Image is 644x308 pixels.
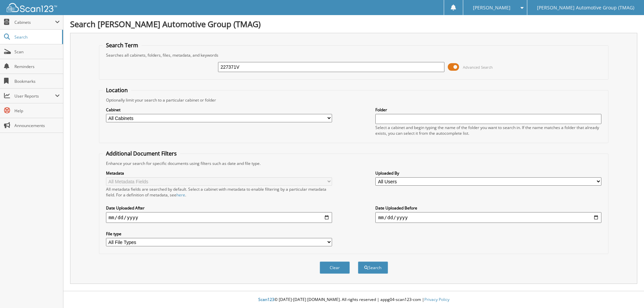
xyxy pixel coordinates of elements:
[103,86,131,94] legend: Location
[7,3,57,12] img: scan123-logo-white.svg
[14,49,60,55] span: Scan
[424,297,449,302] a: Privacy Policy
[106,107,332,113] label: Cabinet
[375,125,601,136] div: Select a cabinet and begin typing the name of the folder you want to search in. If the name match...
[463,65,493,70] span: Advanced Search
[537,6,634,10] span: [PERSON_NAME] Automotive Group (TMAG)
[14,93,55,99] span: User Reports
[610,276,644,308] iframe: Chat Widget
[14,123,60,128] span: Announcements
[70,18,637,29] h1: Search [PERSON_NAME] Automotive Group (TMAG)
[14,34,59,40] span: Search
[14,108,60,114] span: Help
[103,52,605,58] div: Searches all cabinets, folders, files, metadata, and keywords
[106,205,332,211] label: Date Uploaded After
[106,186,332,198] div: All metadata fields are searched by default. Select a cabinet with metadata to enable filtering b...
[14,19,55,25] span: Cabinets
[473,6,511,10] span: [PERSON_NAME]
[320,261,350,274] button: Clear
[14,64,60,69] span: Reminders
[375,205,601,211] label: Date Uploaded Before
[375,212,601,223] input: end
[106,212,332,223] input: start
[103,97,605,103] div: Optionally limit your search to a particular cabinet or folder
[258,297,274,302] span: Scan123
[63,292,644,308] div: © [DATE]-[DATE] [DOMAIN_NAME]. All rights reserved | appg04-scan123-com |
[106,231,332,237] label: File type
[358,261,388,274] button: Search
[103,161,605,166] div: Enhance your search for specific documents using filters such as date and file type.
[176,192,185,198] a: here
[375,107,601,113] label: Folder
[14,78,60,84] span: Bookmarks
[103,42,142,49] legend: Search Term
[106,170,332,176] label: Metadata
[375,170,601,176] label: Uploaded By
[103,150,180,157] legend: Additional Document Filters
